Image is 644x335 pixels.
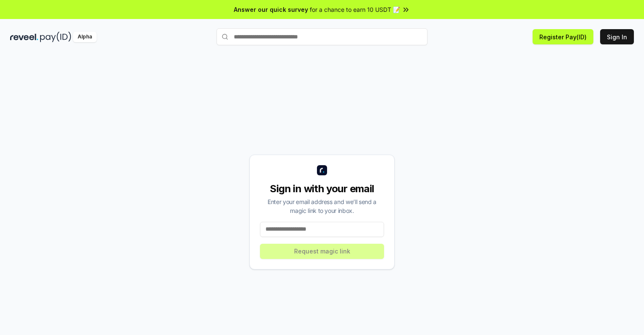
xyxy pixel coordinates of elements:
button: Register Pay(ID) [533,29,593,44]
div: Alpha [73,32,97,42]
button: Sign In [600,29,634,44]
span: for a chance to earn 10 USDT 📝 [310,5,400,14]
div: Sign in with your email [260,182,384,196]
img: pay_id [40,32,71,42]
img: reveel_dark [10,32,38,42]
img: logo_small [317,165,327,175]
span: Answer our quick survey [234,5,308,14]
div: Enter your email address and we’ll send a magic link to your inbox. [260,197,384,215]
